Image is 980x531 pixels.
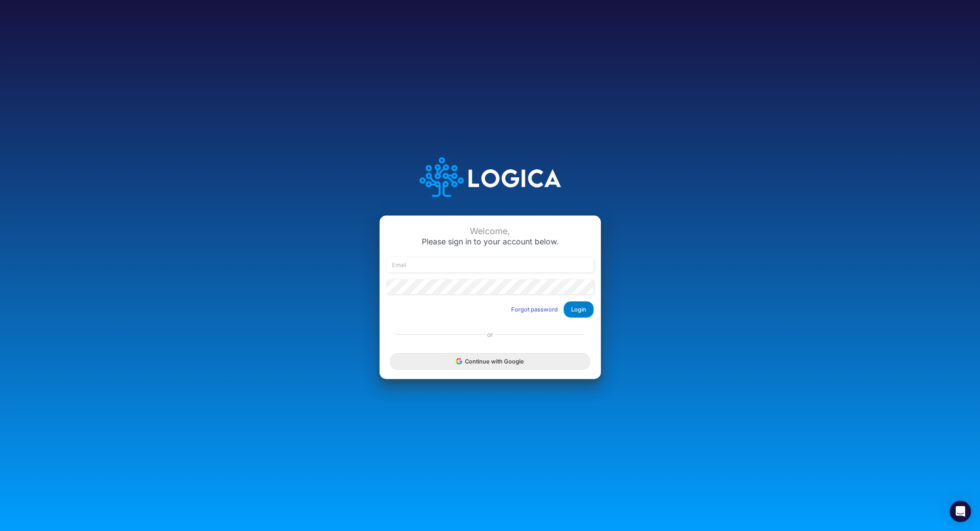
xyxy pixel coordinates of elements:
input: Email [387,257,594,272]
div: Welcome, [387,226,594,236]
button: Forgot password [505,302,564,317]
div: Open Intercom Messenger [950,501,971,522]
span: Please sign in to your account below. [422,237,559,246]
button: Continue with Google [390,353,589,370]
button: Login [564,301,594,318]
